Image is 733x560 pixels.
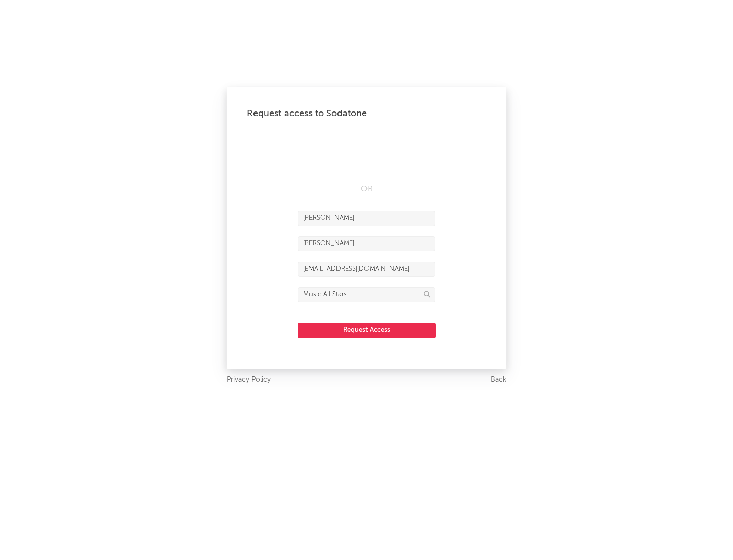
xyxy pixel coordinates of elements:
input: First Name [298,211,435,226]
button: Request Access [298,323,436,338]
div: OR [298,183,435,195]
input: Last Name [298,236,435,251]
input: Email [298,262,435,277]
input: Division [298,287,435,302]
a: Privacy Policy [227,374,271,386]
div: Request access to Sodatone [247,107,486,120]
a: Back [491,374,506,386]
